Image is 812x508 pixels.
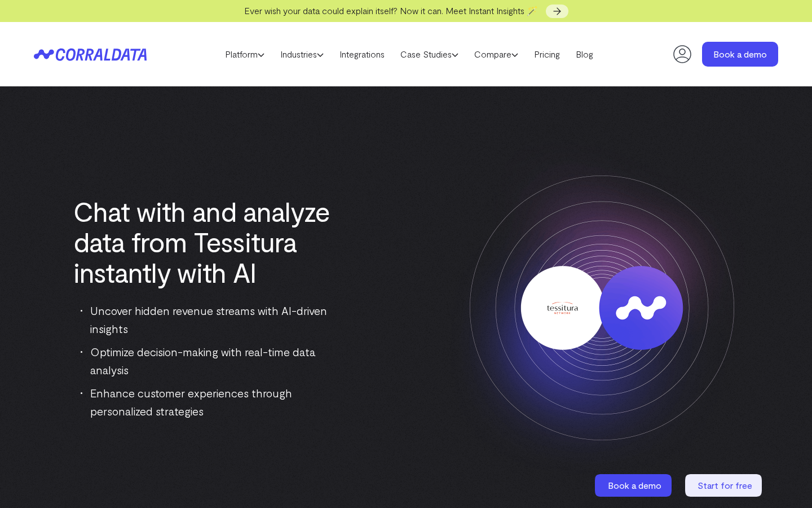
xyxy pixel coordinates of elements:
[595,474,674,497] a: Book a demo
[81,384,347,420] li: Enhance customer experiences through personalized strategies
[392,46,466,63] a: Case Studies
[702,42,778,67] a: Book a demo
[608,480,661,491] span: Book a demo
[698,480,752,491] span: Start for free
[217,46,272,63] a: Platform
[272,46,332,63] a: Industries
[568,46,601,63] a: Blog
[685,474,764,497] a: Start for free
[81,343,347,379] li: Optimize decision-making with real-time data analysis
[332,46,392,63] a: Integrations
[466,46,526,63] a: Compare
[244,5,538,16] span: Ever wish your data could explain itself? Now it can. Meet Instant Insights 🪄
[73,196,347,287] h1: Chat with and analyze data from Tessitura instantly with AI
[526,46,568,63] a: Pricing
[81,301,347,338] li: Uncover hidden revenue streams with AI-driven insights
